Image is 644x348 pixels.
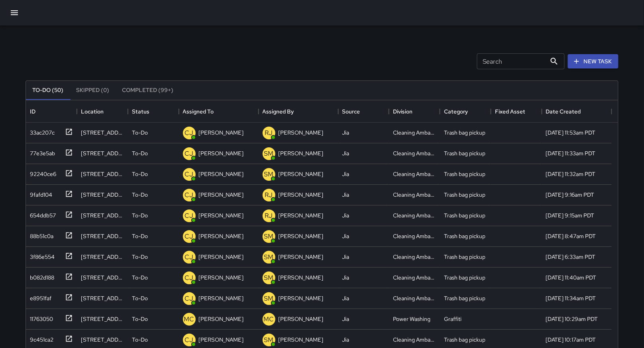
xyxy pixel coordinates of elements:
p: CJ [185,252,194,262]
div: Division [393,100,412,123]
p: To-Do [132,336,148,344]
div: 88b51c0a [27,229,53,240]
p: To-Do [132,315,148,323]
p: [PERSON_NAME] [279,149,324,157]
p: To-Do [132,211,148,219]
div: 1361 Bush Street [81,274,124,282]
div: 1234 Polk Street [81,253,124,261]
p: SM [264,232,274,241]
div: ID [26,100,77,123]
div: Date Created [546,100,581,123]
div: Category [444,100,468,123]
p: RJ [265,211,273,221]
p: RJ [265,190,273,200]
p: To-Do [132,294,148,302]
div: ID [30,100,35,123]
div: Assigned To [183,100,214,123]
div: Status [132,100,149,123]
div: Power Washing [393,315,430,323]
div: 1214 Polk Street [81,170,124,178]
p: To-Do [132,129,148,137]
div: 33ac207c [27,125,55,137]
div: Trash bag pickup [444,191,485,199]
p: [PERSON_NAME] [199,315,244,323]
div: 8/26/2025, 9:15am PDT [546,211,595,219]
p: CJ [185,149,194,158]
p: [PERSON_NAME] [199,336,244,344]
div: Cleaning Ambassador [393,149,436,157]
div: Trash bag pickup [444,129,485,137]
div: Source [342,100,360,123]
div: Jia [342,274,349,282]
p: [PERSON_NAME] [279,232,324,240]
div: 8/25/2025, 11:34am PDT [546,294,596,302]
p: [PERSON_NAME] [199,129,244,137]
div: 77e3e5ab [27,146,55,157]
p: CJ [185,232,194,241]
div: 3f86e554 [27,250,55,261]
p: To-Do [132,253,148,261]
div: Location [81,100,104,123]
button: New Task [568,54,618,69]
div: e8951faf [27,291,51,302]
div: 1214 Polk Street [81,149,124,157]
div: Jia [342,232,349,240]
div: 8/26/2025, 11:33am PDT [546,149,596,157]
div: Jia [342,170,349,178]
p: [PERSON_NAME] [199,232,244,240]
p: CJ [185,273,194,283]
div: Cleaning Ambassador [393,129,436,137]
div: Fixed Asset [495,100,525,123]
div: Trash bag pickup [444,232,485,240]
p: To-Do [132,274,148,282]
div: 11763050 [27,312,53,323]
div: Cleaning Ambassador [393,211,436,219]
p: [PERSON_NAME] [279,170,324,178]
div: Jia [342,211,349,219]
div: 8/25/2025, 10:29am PDT [546,315,598,323]
p: To-Do [132,170,148,178]
div: Cleaning Ambassador [393,253,436,261]
p: [PERSON_NAME] [279,129,324,137]
div: Cleaning Ambassador [393,274,436,282]
div: Cleaning Ambassador [393,170,436,178]
div: 9fafd104 [27,188,52,199]
div: Jia [342,253,349,261]
div: Trash bag pickup [444,211,485,219]
p: [PERSON_NAME] [279,191,324,199]
p: SM [264,170,274,179]
p: SM [264,149,274,158]
div: Jia [342,315,349,323]
p: To-Do [132,232,148,240]
div: 1214 Polk Street [81,191,124,199]
p: CJ [185,211,194,221]
div: Assigned By [259,100,338,123]
div: Location [77,100,128,123]
div: 8/26/2025, 8:47am PDT [546,232,596,240]
div: 8/26/2025, 11:32am PDT [546,170,596,178]
div: Trash bag pickup [444,274,485,282]
div: Assigned By [263,100,294,123]
button: To-Do (50) [26,81,70,100]
div: 9c451ca2 [27,332,53,344]
div: 1030 Post Street [81,315,124,323]
div: Trash bag pickup [444,294,485,302]
p: MC [264,315,274,324]
p: CJ [185,190,194,200]
div: 8/25/2025, 10:17am PDT [546,336,596,344]
p: [PERSON_NAME] [199,253,244,261]
p: [PERSON_NAME] [199,149,244,157]
p: CJ [185,294,194,303]
div: Jia [342,149,349,157]
div: Fixed Asset [491,100,542,123]
div: 1361 Bush Street [81,211,124,219]
div: Cleaning Ambassador [393,336,436,344]
div: Trash bag pickup [444,170,485,178]
p: CJ [185,128,194,138]
div: 1214 Polk Street [81,294,124,302]
div: Cleaning Ambassador [393,191,436,199]
div: 1214 Polk Street [81,129,124,137]
p: [PERSON_NAME] [279,274,324,282]
div: 8/26/2025, 9:16am PDT [546,191,595,199]
div: Trash bag pickup [444,253,485,261]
